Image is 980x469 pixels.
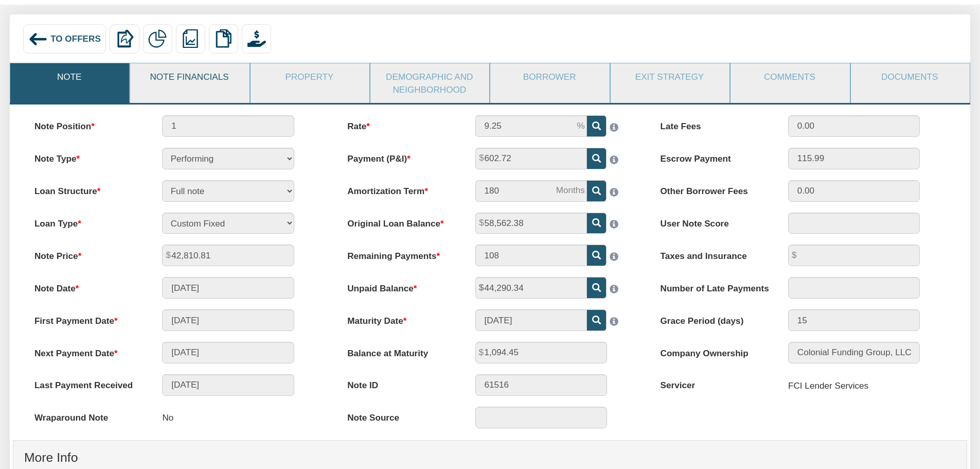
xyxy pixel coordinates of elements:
label: Loan Structure [24,180,152,198]
label: Number of Late Payments [650,277,778,294]
label: Remaining Payments [336,245,465,262]
label: User Note Score [650,213,778,230]
img: copy.png [214,29,233,48]
label: Grace Period (days) [650,309,778,327]
input: This field can contain only numeric characters [475,115,587,137]
p: No [162,407,173,429]
a: Property [251,63,368,90]
label: Rate [336,115,465,133]
label: Wraparound Note [24,407,152,424]
input: MM/DD/YYYY [162,342,294,363]
label: Original Loan Balance [336,213,465,230]
label: Note Price [24,245,152,262]
label: Other Borrower Fees [650,180,778,198]
label: Balance at Maturity [336,342,465,359]
label: Late Fees [650,115,778,133]
img: export.svg [115,29,134,48]
input: MM/DD/YYYY [475,309,587,331]
label: Note Source [336,407,465,424]
a: Demographic and Neighborhood [370,63,488,103]
label: Payment (P&I) [336,148,465,165]
label: Servicer [650,374,778,392]
span: To Offers [50,33,101,44]
label: Unpaid Balance [336,277,465,294]
label: Note Date [24,277,152,294]
label: Company Ownership [650,342,778,359]
a: Borrower [490,63,608,90]
label: Taxes and Insurance [650,245,778,262]
input: MM/DD/YYYY [162,374,294,396]
label: Note Position [24,115,152,133]
img: purchase_offer.png [247,29,266,48]
input: MM/DD/YYYY [162,277,294,299]
img: reports.png [181,29,200,48]
input: MM/DD/YYYY [162,309,294,331]
label: Note Type [24,148,152,165]
img: back_arrow_left_icon.svg [28,29,48,49]
a: Exit Strategy [611,63,728,90]
img: partial.png [148,29,167,48]
a: Note Financials [130,63,248,90]
label: First Payment Date [24,309,152,327]
a: Documents [851,63,969,90]
label: Maturity Date [336,309,465,327]
a: Comments [730,63,848,90]
label: Loan Type [24,213,152,230]
label: Note ID [336,374,465,392]
label: Last Payment Received [24,374,152,392]
div: FCI Lender Services [788,374,868,397]
label: Next Payment Date [24,342,152,359]
label: Amortization Term [336,180,465,198]
a: Note [10,63,128,90]
label: Escrow Payment [650,148,778,165]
